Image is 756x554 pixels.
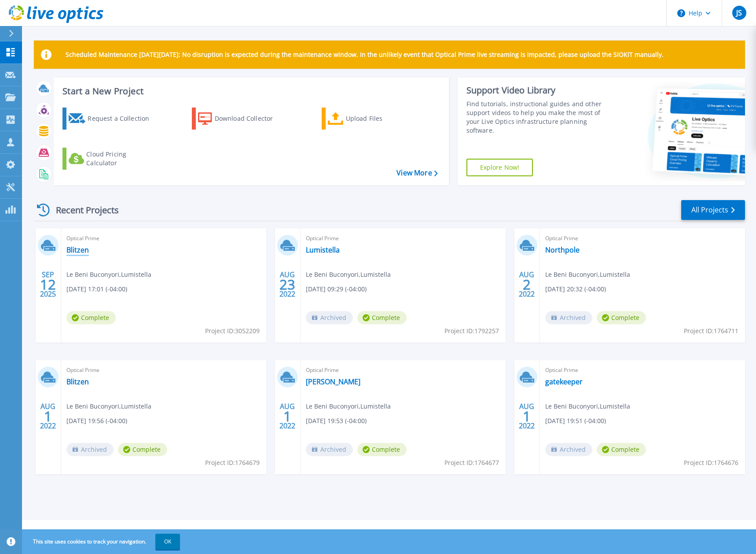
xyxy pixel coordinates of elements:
[306,234,500,243] span: Optical Prime
[44,413,52,420] span: 1
[66,311,116,324] span: Complete
[346,110,416,127] div: Upload Files
[66,245,89,254] a: Blitzen
[40,400,56,432] div: AUG 2022
[597,311,646,324] span: Complete
[545,245,580,254] a: Northpole
[86,150,157,167] div: Cloud Pricing Calculator
[155,534,180,550] button: OK
[279,400,296,432] div: AUG 2022
[306,402,391,411] span: Le Beni Buconyori , Lumistella
[205,326,260,336] span: Project ID: 3052209
[545,234,740,243] span: Optical Prime
[66,51,664,58] p: Scheduled Maintenance [DATE][DATE]: No disruption is expected during the maintenance window. In t...
[681,200,745,220] a: All Projects
[62,148,161,170] a: Cloud Pricing Calculator
[545,377,583,386] a: gatekeeper
[466,100,612,135] div: Find tutorials, instructional guides and other support videos to help you make the most of your L...
[66,443,114,456] span: Archived
[466,85,612,96] div: Support Video Library
[545,416,606,426] span: [DATE] 19:51 (-04:00)
[205,458,260,468] span: Project ID: 1764679
[40,281,56,288] span: 12
[66,234,261,243] span: Optical Prime
[66,377,89,386] a: Blitzen
[66,270,151,279] span: Le Beni Buconyori , Lumistella
[684,326,738,336] span: Project ID: 1764711
[306,443,353,456] span: Archived
[523,413,531,420] span: 1
[306,377,360,386] a: [PERSON_NAME]
[62,86,437,96] h3: Start a New Project
[192,108,290,130] a: Download Collector
[357,311,407,324] span: Complete
[306,311,353,324] span: Archived
[684,458,738,468] span: Project ID: 1764676
[215,110,285,127] div: Download Collector
[34,199,131,221] div: Recent Projects
[523,281,531,288] span: 2
[118,443,167,456] span: Complete
[545,284,606,294] span: [DATE] 20:32 (-04:00)
[66,402,151,411] span: Le Beni Buconyori , Lumistella
[62,108,161,130] a: Request a Collection
[306,270,391,279] span: Le Beni Buconyori , Lumistella
[283,413,291,420] span: 1
[736,9,742,16] span: JS
[66,284,127,294] span: [DATE] 17:01 (-04:00)
[357,443,407,456] span: Complete
[66,416,127,426] span: [DATE] 19:56 (-04:00)
[466,159,533,176] a: Explore Now!
[518,268,535,301] div: AUG 2022
[545,311,592,324] span: Archived
[306,416,367,426] span: [DATE] 19:53 (-04:00)
[444,458,499,468] span: Project ID: 1764677
[518,400,535,432] div: AUG 2022
[279,268,296,301] div: AUG 2022
[40,268,56,301] div: SEP 2025
[279,281,295,288] span: 23
[66,365,261,375] span: Optical Prime
[545,402,630,411] span: Le Beni Buconyori , Lumistella
[306,245,340,254] a: Lumistella
[545,365,740,375] span: Optical Prime
[444,326,499,336] span: Project ID: 1792257
[306,365,500,375] span: Optical Prime
[545,443,592,456] span: Archived
[88,110,158,127] div: Request a Collection
[306,284,367,294] span: [DATE] 09:29 (-04:00)
[396,169,437,177] a: View More
[24,534,180,550] span: This site uses cookies to track your navigation.
[322,108,420,130] a: Upload Files
[545,270,630,279] span: Le Beni Buconyori , Lumistella
[597,443,646,456] span: Complete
